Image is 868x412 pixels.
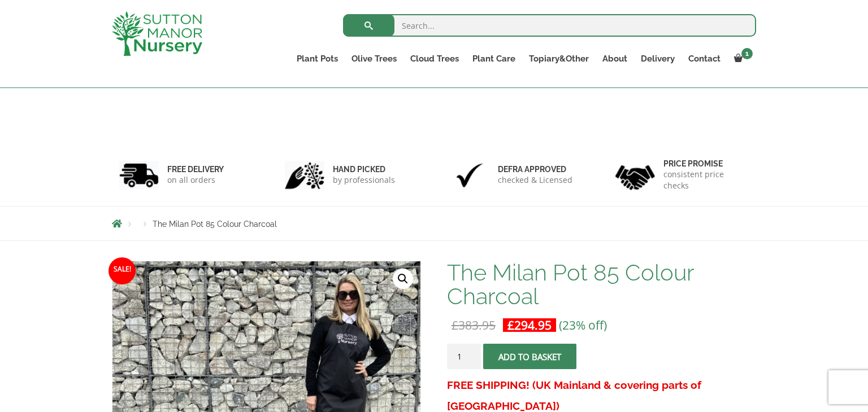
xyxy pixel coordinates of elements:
h1: The Milan Pot 85 Colour Charcoal [447,261,756,308]
a: Cloud Trees [403,51,466,67]
span: (23% off) [559,317,607,333]
a: Plant Care [466,51,522,67]
p: by professionals [333,174,395,186]
p: consistent price checks [663,169,749,191]
a: Contact [682,51,727,67]
img: 2.jpg [285,161,324,190]
img: 4.jpg [615,158,655,192]
a: Plant Pots [290,51,345,67]
img: 1.jpg [119,161,159,190]
p: checked & Licensed [498,174,572,186]
h6: FREE DELIVERY [167,164,224,174]
a: About [596,51,634,67]
span: Sale! [108,257,136,284]
span: The Milan Pot 85 Colour Charcoal [153,220,277,229]
h6: Price promise [663,159,749,169]
a: 1 [727,51,756,67]
img: 3.jpg [450,161,489,190]
a: View full-screen image gallery [393,269,413,289]
a: Olive Trees [345,51,403,67]
span: 1 [741,48,753,59]
input: Search... [343,14,756,37]
nav: Breadcrumbs [112,219,756,228]
button: Add to basket [483,344,576,369]
span: £ [507,317,514,333]
img: logo [112,11,202,56]
h6: Defra approved [498,164,572,174]
p: on all orders [167,174,224,186]
a: Topiary&Other [522,51,596,67]
h6: hand picked [333,164,395,174]
span: £ [452,317,458,333]
bdi: 383.95 [452,317,496,333]
input: Product quantity [447,344,481,369]
a: Delivery [634,51,682,67]
bdi: 294.95 [507,317,552,333]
